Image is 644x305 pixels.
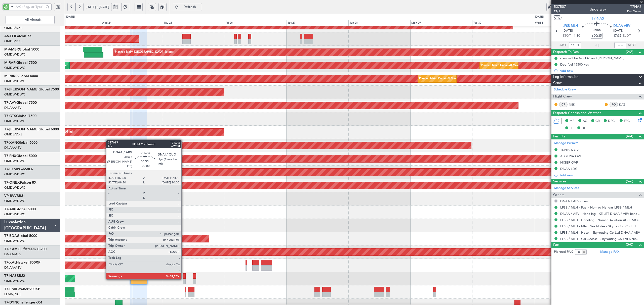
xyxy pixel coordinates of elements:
[4,261,41,264] a: T7-XALHawker 850XP
[4,128,59,131] a: T7-[PERSON_NAME]Global 6000
[4,208,36,211] a: T7-AIXGlobal 5000
[4,79,25,83] a: OMDW/DWC
[4,212,25,217] a: OMDW/DWC
[4,234,37,238] a: T7-BDAGlobal 5000
[626,133,633,139] span: (4/4)
[562,24,578,29] span: LFSB MLH
[4,66,25,70] a: OMDW/DWC
[4,172,25,177] a: OMDW/DWC
[619,102,630,107] a: DAZ
[472,20,534,26] div: Tue 30
[4,279,25,283] a: OMDW/DWC
[4,194,17,198] span: VP-BVV
[4,61,16,65] span: M-RAFI
[4,34,15,38] span: A6-EFI
[562,33,571,38] span: ETOT
[554,4,566,9] span: 537507
[86,5,109,9] span: [DATE] - [DATE]
[4,274,17,278] span: T7-NAS
[570,126,573,131] span: FP
[560,205,632,210] a: LFSB / MLH - Fuel - Nomad Hangar LFSB / MLH
[624,119,630,124] span: FFC
[4,141,37,144] a: T7-XANGlobal 6000
[623,33,631,38] span: ELDT
[101,20,163,26] div: Wed 24
[145,195,167,199] label: 2 Flight Legs
[627,9,641,14] span: Pos Owner
[560,218,641,222] a: LFSB / MLH - Handling - Nomad Aviation AG LFSB / MLH
[560,56,625,60] div: crew will be Ndubisi and [PERSON_NAME].
[572,33,580,38] span: 11:30
[4,301,42,304] a: T7-DYNChallenger 604
[225,20,287,26] div: Fri 26
[39,20,101,26] div: Tue 23
[4,101,16,105] span: T7-AAY
[4,185,25,190] a: OMDW/DWC
[4,39,22,43] a: OMDB/DXB
[4,141,17,144] span: T7-XAN
[569,42,581,48] input: --:--
[4,265,21,270] a: DNAA/ABV
[628,43,636,48] span: ALDT
[115,48,174,56] div: Planned Maint [GEOGRAPHIC_DATA] (Seletar)
[554,141,578,146] a: Manage Permits
[553,49,579,55] span: Dispatch To-Dos
[560,212,641,216] a: DNAA / ABV - Handling - XE JET DNAA / ABV handling
[553,242,559,248] span: Pax
[4,26,22,30] a: OMDB/DXB
[627,4,641,9] span: T7NAS
[4,234,17,238] span: T7-BDA
[4,74,18,78] span: M-RRRR
[553,74,579,80] span: Leg Information
[613,24,630,29] span: DNAA ABV
[66,15,75,19] div: [DATE]
[560,148,580,152] div: TUNISIA OVF
[560,160,578,165] div: NIGER OVF
[4,106,21,110] a: DNAA/ABV
[4,92,25,97] a: OMDW/DWC
[583,119,587,124] span: AC
[4,287,40,291] a: T7-EMIHawker 900XP
[560,69,641,73] div: Add new
[562,28,573,33] span: [DATE]
[4,199,25,203] a: OMDW/DWC
[4,181,20,184] span: T7-ONEX
[553,134,565,139] span: Permits
[4,274,25,278] a: T7-NASBBJ2
[287,20,348,26] div: Sat 27
[570,119,574,124] span: MF
[553,179,566,184] span: Services
[4,261,16,264] span: T7-XAL
[560,173,641,177] div: Add new
[592,16,604,21] span: T7-NAS
[4,128,38,131] span: T7-[PERSON_NAME]
[4,154,16,158] span: T7-FHX
[613,33,621,38] span: 17:35
[4,74,38,78] a: M-RRRRGlobal 6000
[4,247,47,251] a: T7-XAMGulfstream G-200
[4,239,25,243] a: OMDW/DWC
[608,119,616,124] span: DFC,
[4,132,22,137] a: OMDB/DXB
[13,18,53,22] span: All Aircraft
[4,119,25,123] a: OMDW/DWC
[560,224,641,228] a: LFSB / MLH - Misc. See Notes - Skyrouting Co Ltd DNAA / ABV
[16,3,44,11] input: A/C (Reg. or Type)
[626,179,633,184] span: (6/6)
[613,28,624,33] span: [DATE]
[481,62,531,69] div: Planned Maint Dubai (Al Maktoum Intl)
[4,194,25,198] a: VP-BVVBBJ1
[535,15,544,19] div: [DATE]
[553,80,562,86] span: Crew
[600,249,619,255] a: Manage PAX
[180,5,200,9] span: Refresh
[582,126,586,131] span: DP
[4,168,19,171] span: T7-P1MP
[554,9,566,14] span: P1/1
[172,3,202,11] button: Refresh
[4,52,25,57] a: OMDW/DWC
[593,28,601,33] span: 06:05
[554,249,573,255] label: Planned PAX
[626,242,633,247] span: (0/0)
[534,20,596,26] div: Wed 1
